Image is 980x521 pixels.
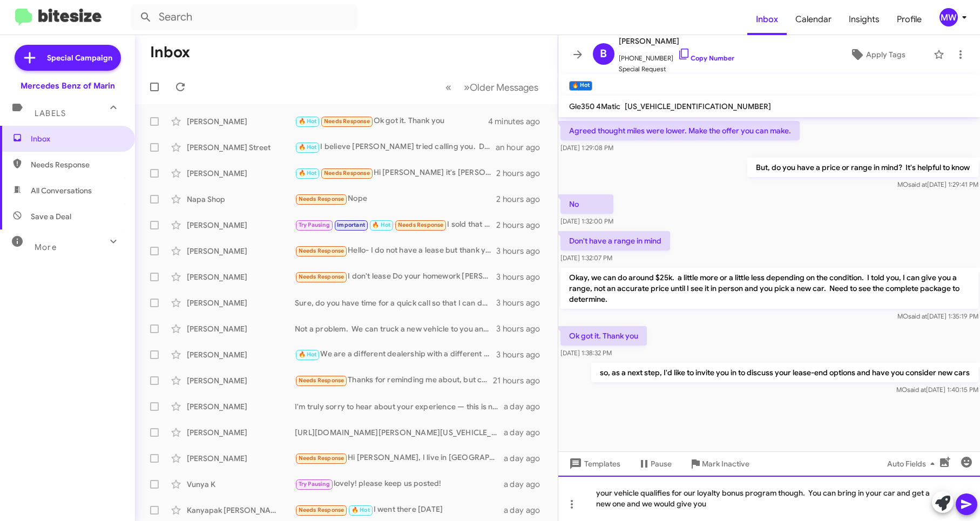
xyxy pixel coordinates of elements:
span: Needs Response [299,195,344,202]
div: [PERSON_NAME] [187,323,295,334]
div: Napa Shop [187,194,295,205]
a: Special Campaign [15,45,121,71]
button: Apply Tags [826,45,928,64]
div: 3 hours ago [496,323,549,334]
button: Previous [439,76,458,98]
span: Needs Response [31,159,123,170]
div: Vunya K [187,479,295,490]
span: Templates [567,454,620,473]
div: [PERSON_NAME] [187,401,295,412]
p: so, as a next step, I'd like to invite you in to discuss your lease-end options and have you cons... [591,363,978,382]
div: I'm truly sorry to hear about your experience — this is not the level of service we strive to pro... [295,401,504,412]
a: Inbox [747,4,787,35]
span: Mark Inactive [702,454,749,473]
div: Hello- I do not have a lease but thank you for the information [295,245,496,257]
div: [PERSON_NAME] Street [187,142,295,153]
div: Mercedes Benz of Marin [21,80,115,91]
span: Needs Response [324,118,370,125]
span: 🔥 Hot [299,118,317,125]
div: I don't lease Do your homework [PERSON_NAME] [295,270,496,283]
span: said at [907,385,925,394]
span: MO [DATE] 1:29:41 PM [897,180,978,188]
span: « [445,80,451,94]
span: [DATE] 1:32:07 PM [560,254,612,262]
span: Auto Fields [887,454,939,473]
div: [PERSON_NAME] [187,375,295,386]
span: Special Request [619,64,734,75]
span: Older Messages [470,82,538,93]
div: a day ago [504,453,549,464]
span: Gle350 4Matic [569,102,620,111]
span: Important [337,221,365,228]
div: lovely! please keep us posted! [295,478,504,490]
div: [PERSON_NAME] [187,453,295,464]
div: a day ago [504,479,549,490]
span: [PHONE_NUMBER] [619,48,734,64]
span: B [600,45,607,63]
a: Insights [840,4,888,35]
span: Needs Response [398,221,444,228]
span: 🔥 Hot [299,144,317,151]
div: Not a problem. We can truck a new vehicle to you and pick up your old one. Your lease is expiring... [295,323,496,334]
span: Needs Response [299,377,344,384]
nav: Page navigation example [440,76,545,98]
div: an hour ago [496,142,549,153]
span: » [464,80,470,94]
div: [PERSON_NAME] [187,246,295,256]
span: MO [DATE] 1:35:19 PM [897,312,978,320]
div: Thanks for reminding me about, but currently I do have family emergency and a lot going on, don't... [295,374,493,387]
a: Copy Number [678,54,734,62]
input: Search [131,4,357,30]
span: [US_VEHICLE_IDENTIFICATION_NUMBER] [625,102,771,111]
div: I went there [DATE] [295,504,504,516]
span: [DATE] 1:32:00 PM [560,217,613,225]
div: a day ago [504,427,549,438]
div: 4 minutes ago [488,116,549,127]
div: MW [940,8,958,26]
div: [PERSON_NAME] [187,349,295,360]
div: Nope [295,193,496,205]
span: [PERSON_NAME] [619,35,734,48]
span: 🔥 Hot [299,170,317,177]
p: But, do you have a price or range in mind? It's helpful to know [747,158,978,177]
div: [PERSON_NAME] [187,297,295,308]
div: 2 hours ago [496,194,549,205]
p: Agreed thought miles were lower. Make the offer you can make. [560,121,800,140]
button: MW [930,8,968,26]
div: 3 hours ago [496,349,549,360]
div: a day ago [504,505,549,516]
button: Mark Inactive [680,454,758,473]
span: said at [908,180,927,188]
div: a day ago [504,401,549,412]
p: No [560,194,613,214]
span: Try Pausing [299,221,330,228]
div: [PERSON_NAME] [187,168,295,179]
div: Hi [PERSON_NAME], I live in [GEOGRAPHIC_DATA] and I have leased EQS in the past. I was interested... [295,452,504,464]
button: Next [457,76,545,98]
div: 3 hours ago [496,272,549,282]
div: [PERSON_NAME] [187,427,295,438]
div: [PERSON_NAME] [187,116,295,127]
button: Pause [629,454,680,473]
span: [DATE] 1:29:08 PM [560,144,613,152]
div: [URL][DOMAIN_NAME][PERSON_NAME][US_VEHICLE_IDENTIFICATION_NUMBER] [295,427,504,438]
span: Labels [35,109,66,118]
span: Save a Deal [31,211,71,222]
span: said at [908,312,927,320]
p: Don't have a range in mind [560,231,670,251]
span: More [35,242,57,252]
div: 3 hours ago [496,246,549,256]
div: I sold that vehicle many years ago. I am in a 2025 GLE AMG 53 now. Thank you [295,219,496,231]
div: [PERSON_NAME] [187,272,295,282]
div: Kanyapak [PERSON_NAME] [187,505,295,516]
button: Auto Fields [878,454,948,473]
span: Needs Response [299,247,344,254]
p: Ok got it. Thank you [560,326,647,346]
h1: Inbox [150,44,190,61]
div: Ok got it. Thank you [295,115,488,127]
span: 🔥 Hot [372,221,390,228]
div: Hi [PERSON_NAME] it's [PERSON_NAME], at Mercedes Benz of Marin. Good news - Our records show that... [295,167,496,179]
span: Special Campaign [47,52,112,63]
